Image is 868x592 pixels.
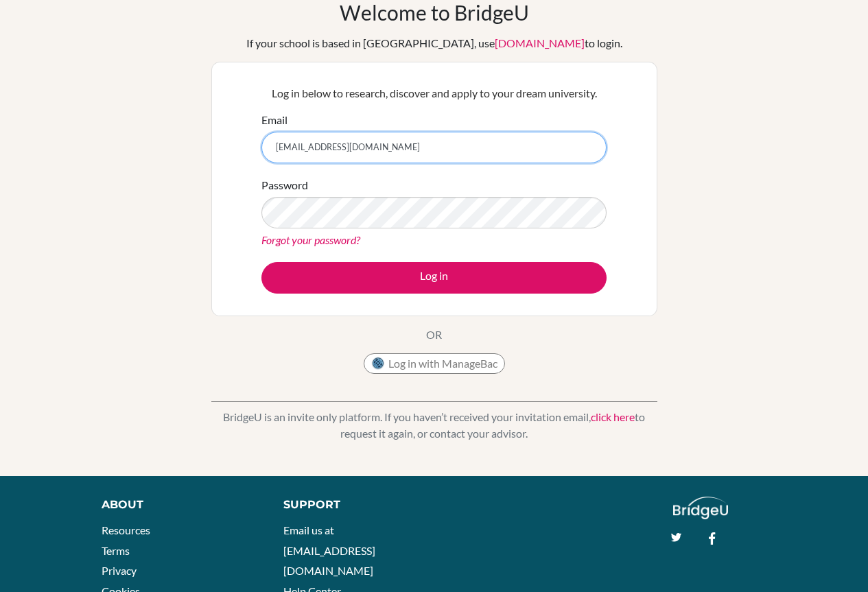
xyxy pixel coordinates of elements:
p: OR [426,327,442,343]
a: Resources [102,523,150,536]
button: Log in with ManageBac [364,353,505,374]
a: [DOMAIN_NAME] [495,36,585,49]
p: BridgeU is an invite only platform. If you haven’t received your invitation email, to request it ... [211,409,657,442]
a: Privacy [102,564,137,577]
a: Forgot your password? [261,233,360,246]
a: Terms [102,544,130,557]
p: Log in below to research, discover and apply to your dream university. [261,85,607,102]
img: logo_white@2x-f4f0deed5e89b7ecb1c2cc34c3e3d731f90f0f143d5ea2071677605dd97b5244.png [673,497,729,519]
div: If your school is based in [GEOGRAPHIC_DATA], use to login. [246,35,622,51]
button: Log in [261,262,607,294]
div: Support [283,497,421,513]
a: click here [591,410,635,423]
a: Email us at [EMAIL_ADDRESS][DOMAIN_NAME] [283,523,375,577]
div: About [102,497,253,513]
label: Email [261,112,288,128]
label: Password [261,177,308,193]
